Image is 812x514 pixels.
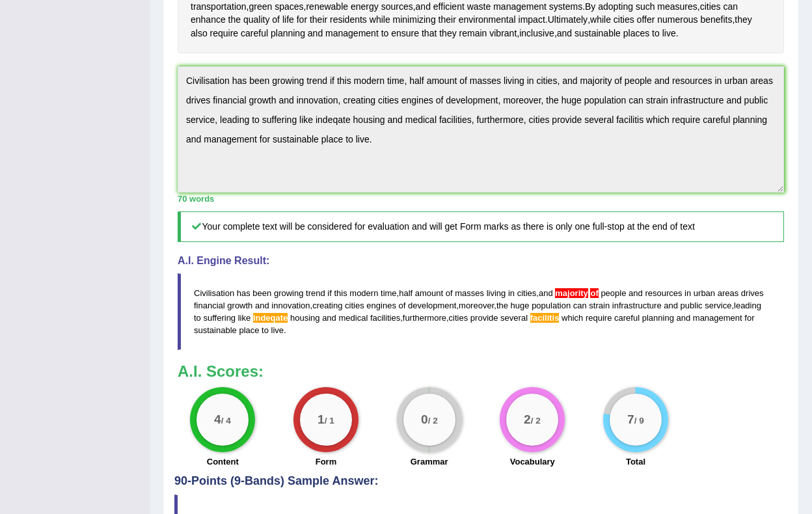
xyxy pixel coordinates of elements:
[228,13,241,27] span: Click to see word definition
[439,13,456,27] span: Click to see word definition
[330,13,367,27] span: Click to see word definition
[744,313,754,323] span: for
[524,412,531,426] big: 2
[238,313,251,323] span: like
[253,313,288,323] span: Possible spelling mistake found. (did you mean: indicate)
[555,288,588,298] span: An article may be missing. (did you mean: the majority of)
[178,255,784,267] h4: A.I. Engine Result:
[652,27,660,40] span: Click to see word definition
[325,416,334,426] small: / 1
[601,288,626,298] span: people
[345,301,364,310] span: cities
[612,301,662,310] span: infrastructure
[411,455,448,468] label: Grammar
[214,412,221,426] big: 4
[532,301,571,310] span: population
[589,301,610,310] span: strain
[191,27,208,40] span: Click to see word definition
[530,313,560,323] span: Possible spelling mistake found. (did you mean: facilities)
[623,27,649,40] span: Click to see word definition
[508,288,515,298] span: in
[496,301,508,310] span: the
[627,412,634,426] big: 7
[489,27,517,40] span: Click to see word definition
[629,288,643,298] span: and
[334,288,347,298] span: this
[741,288,764,298] span: drives
[194,301,225,310] span: financial
[316,455,337,468] label: Form
[370,13,390,27] span: Click to see word definition
[191,13,226,27] span: Click to see word definition
[227,301,252,310] span: growth
[539,288,553,298] span: and
[586,313,612,323] span: require
[614,13,634,27] span: Click to see word definition
[194,325,237,335] span: sustainable
[734,301,761,310] span: leading
[614,313,640,323] span: careful
[562,313,583,323] span: which
[203,313,236,323] span: suffering
[338,313,368,323] span: medical
[573,301,587,310] span: can
[588,288,591,298] span: An article may be missing. (did you mean: the majority of)
[272,13,280,27] span: Click to see word definition
[459,27,487,40] span: Click to see word definition
[221,416,231,426] small: / 4
[700,13,732,27] span: Click to see word definition
[590,288,598,298] span: An article may be missing. (did you mean: the majority of)
[470,313,498,323] span: provide
[178,273,784,350] blockquote: , , , , , , , , .
[681,301,703,310] span: public
[645,288,682,298] span: resources
[391,27,419,40] span: Click to see word definition
[290,313,320,323] span: housing
[308,27,323,40] span: Click to see word definition
[306,288,325,298] span: trend
[421,412,428,426] big: 0
[178,193,784,205] div: 70 words
[207,455,239,468] label: Content
[310,13,327,27] span: Click to see word definition
[271,301,310,310] span: innovation
[422,27,437,40] span: Click to see word definition
[178,211,784,242] h5: Your complete text will be considered for evaluation and will get Form marks as there is only one...
[446,288,453,298] span: of
[322,313,336,323] span: and
[693,313,742,323] span: management
[349,288,378,298] span: modern
[459,13,516,27] span: Click to see word definition
[194,288,234,298] span: Civilisation
[327,288,332,298] span: if
[519,13,545,27] span: Click to see word definition
[318,412,325,426] big: 1
[557,27,572,40] span: Click to see word definition
[657,13,697,27] span: Click to see word definition
[459,301,494,310] span: moreover
[718,288,739,298] span: areas
[241,27,268,40] span: Click to see word definition
[642,313,674,323] span: planning
[510,455,555,468] label: Vocabulary
[282,13,294,27] span: Click to see word definition
[178,362,264,380] b: A.I. Scores:
[399,288,413,298] span: half
[590,13,611,27] span: Click to see word definition
[439,27,456,40] span: Click to see word definition
[381,288,397,298] span: time
[637,13,655,27] span: Click to see word definition
[427,416,437,426] small: / 2
[455,288,484,298] span: masses
[366,301,396,310] span: engines
[517,288,537,298] span: cities
[664,301,678,310] span: and
[399,301,406,310] span: of
[735,13,751,27] span: Click to see word definition
[239,325,259,335] span: place
[271,325,284,335] span: live
[575,27,621,40] span: Click to see word definition
[531,416,541,426] small: / 2
[312,301,342,310] span: creating
[210,27,239,40] span: Click to see word definition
